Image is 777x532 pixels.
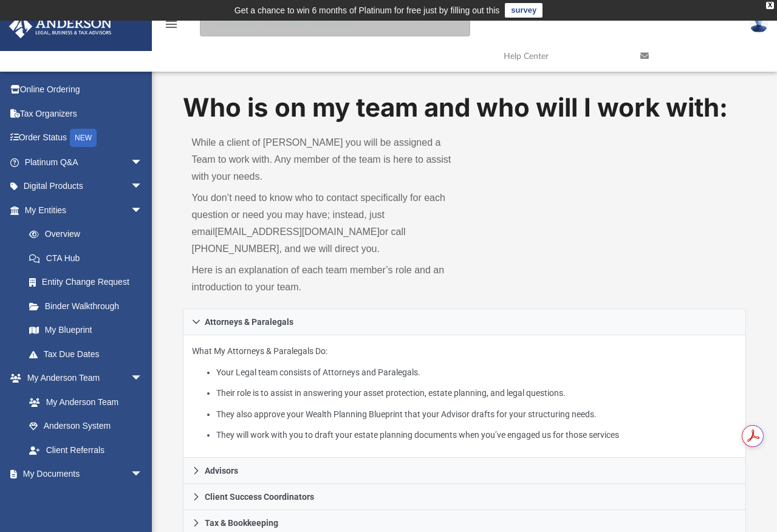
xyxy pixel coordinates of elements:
i: menu [164,17,179,32]
span: arrow_drop_down [131,198,155,223]
a: Client Success Coordinators [183,484,745,510]
a: Box [17,486,149,510]
span: Advisors [205,466,238,475]
a: CTA Hub [17,246,161,270]
a: My Entitiesarrow_drop_down [9,198,161,222]
li: Your Legal team consists of Attorneys and Paralegals. [216,365,737,380]
p: While a client of [PERSON_NAME] you will be assigned a Team to work with. Any member of the team ... [191,134,456,185]
a: Digital Productsarrow_drop_down [9,174,161,199]
p: What My Attorneys & Paralegals Do: [192,344,736,443]
a: Binder Walkthrough [17,294,161,318]
li: They will work with you to draft your estate planning documents when you’ve engaged us for those ... [216,428,737,443]
div: Attorneys & Paralegals [183,335,745,459]
span: arrow_drop_down [131,150,155,175]
a: Advisors [183,458,745,484]
a: Tax Due Dates [17,342,161,366]
span: Tax & Bookkeeping [205,519,278,527]
span: Client Success Coordinators [205,493,314,501]
a: My Blueprint [17,318,155,343]
a: Online Ordering [9,78,161,102]
h1: Who is on my team and who will I work with: [183,90,745,126]
a: Overview [17,222,161,247]
a: [EMAIL_ADDRESS][DOMAIN_NAME] [215,227,380,237]
div: close [766,2,774,9]
p: You don’t need to know who to contact specifically for each question or need you may have; instea... [191,189,456,257]
span: arrow_drop_down [131,174,155,199]
span: arrow_drop_down [131,366,155,391]
div: NEW [70,129,97,147]
span: arrow_drop_down [131,462,155,487]
a: Client Referrals [17,438,155,462]
a: Platinum Q&Aarrow_drop_down [9,150,161,174]
i: search [203,16,216,30]
a: My Documentsarrow_drop_down [9,462,155,486]
img: User Pic [750,15,768,33]
a: survey [505,3,543,18]
a: Anderson System [17,414,155,438]
a: Entity Change Request [17,270,161,295]
a: My Anderson Team [17,390,149,414]
a: Attorneys & Paralegals [183,309,745,335]
li: Their role is to assist in answering your asset protection, estate planning, and legal questions. [216,386,737,401]
a: menu [164,23,179,32]
a: Tax Organizers [9,101,161,126]
a: Help Center [495,32,631,80]
img: Anderson Advisors Platinum Portal [5,15,115,38]
a: Order StatusNEW [9,126,161,151]
a: My Anderson Teamarrow_drop_down [9,366,155,390]
p: Here is an explanation of each team member’s role and an introduction to your team. [191,262,456,296]
li: They also approve your Wealth Planning Blueprint that your Advisor drafts for your structuring ne... [216,407,737,422]
span: Attorneys & Paralegals [205,318,293,326]
div: Get a chance to win 6 months of Platinum for free just by filling out this [234,3,500,18]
